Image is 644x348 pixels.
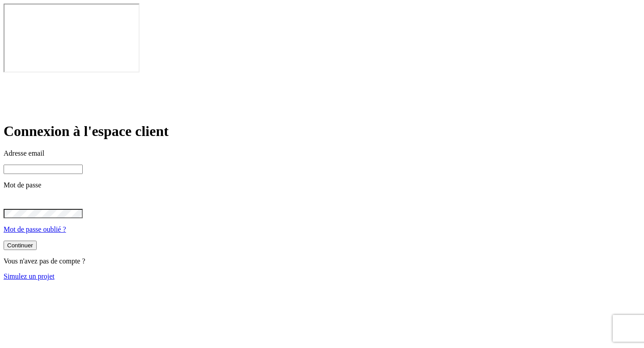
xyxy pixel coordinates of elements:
[4,225,66,233] a: Mot de passe oublié ?
[4,257,640,265] p: Vous n'avez pas de compte ?
[4,123,640,140] h1: Connexion à l'espace client
[4,181,640,189] p: Mot de passe
[7,242,33,249] div: Continuer
[4,272,55,280] a: Simulez un projet
[4,241,37,250] button: Continuer
[4,149,640,157] p: Adresse email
